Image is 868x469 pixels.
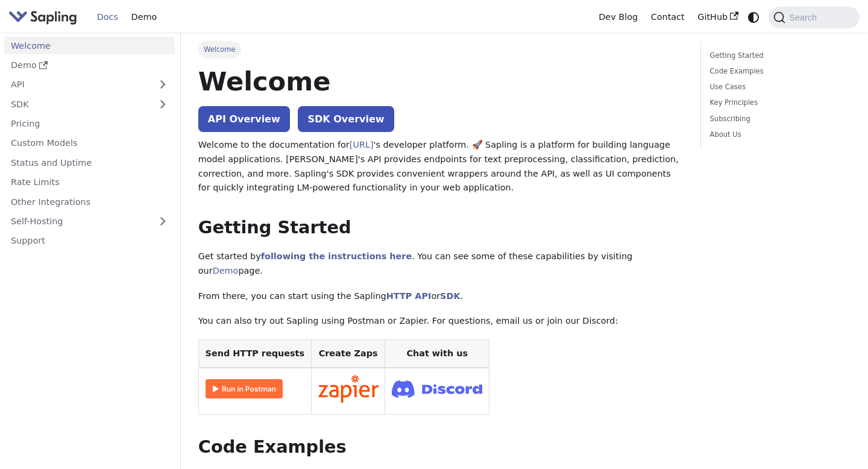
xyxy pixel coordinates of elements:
[151,95,175,113] button: Expand sidebar category 'SDK'
[8,8,81,26] a: Sapling.aiSapling.ai
[4,37,175,54] a: Welcome
[198,250,684,279] p: Get started by . You can see some of these capabilities by visiting our page.
[350,140,374,150] a: [URL]
[198,217,684,239] h2: Getting Started
[298,106,394,132] a: SDK Overview
[4,57,175,74] a: Demo
[691,8,744,27] a: GitHub
[213,266,239,275] a: Demo
[710,50,846,61] a: Getting Started
[198,106,290,132] a: API Overview
[644,8,691,27] a: Contact
[769,7,859,28] button: Search (Command+K)
[4,95,151,113] a: SDK
[125,8,163,27] a: Demo
[710,129,846,140] a: About Us
[785,13,824,22] span: Search
[745,8,763,26] button: Switch between dark and light mode (currently system mode)
[710,113,846,125] a: Subscribing
[151,76,175,93] button: Expand sidebar category 'API'
[440,291,460,301] a: SDK
[198,289,684,304] p: From there, you can start using the Sapling or .
[198,436,684,458] h2: Code Examples
[386,291,432,301] a: HTTP API
[710,66,846,77] a: Code Examples
[4,115,175,133] a: Pricing
[198,41,241,58] span: Welcome
[90,8,125,27] a: Docs
[4,213,175,230] a: Self-Hosting
[710,97,846,109] a: Key Principles
[198,138,684,195] p: Welcome to the documentation for 's developer platform. 🚀 Sapling is a platform for building lang...
[4,134,175,152] a: Custom Models
[198,65,684,98] h1: Welcome
[4,232,175,250] a: Support
[4,193,175,210] a: Other Integrations
[318,375,379,403] img: Connect in Zapier
[392,377,482,401] img: Join Discord
[198,314,684,329] p: You can also try out Sapling using Postman or Zapier. For questions, email us or join our Discord:
[4,154,175,171] a: Status and Uptime
[261,251,412,261] a: following the instructions here
[206,379,283,398] img: Run in Postman
[385,340,489,368] th: Chat with us
[710,81,846,93] a: Use Cases
[4,174,175,191] a: Rate Limits
[198,340,311,368] th: Send HTTP requests
[592,8,644,27] a: Dev Blog
[4,76,151,93] a: API
[8,8,77,26] img: Sapling.ai
[198,41,684,58] nav: Breadcrumbs
[311,340,385,368] th: Create Zaps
